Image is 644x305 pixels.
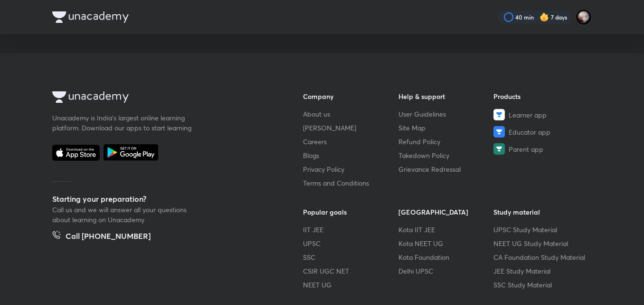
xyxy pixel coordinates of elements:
[493,238,589,248] a: NEET UG Study Material
[52,205,195,225] p: Call us and we will answer all your questions about learning on Unacademy
[303,178,398,188] a: Terms and Conditions
[493,266,589,276] a: JEE Study Material
[303,225,398,235] a: IIT JEE
[52,193,273,205] h5: Starting your preparation?
[303,238,398,248] a: UPSC
[303,123,398,133] a: [PERSON_NAME]
[493,126,505,138] img: Educator app
[303,252,398,262] a: SSC
[303,91,398,101] h6: Company
[576,9,592,25] img: Swarit
[52,11,129,23] img: Company Logo
[398,238,494,248] a: Kota NEET UG
[540,12,549,22] img: streak
[52,91,273,105] a: Company Logo
[398,207,494,217] h6: [GEOGRAPHIC_DATA]
[509,144,543,154] span: Parent app
[303,137,398,147] a: Careers
[303,207,398,217] h6: Popular goals
[509,110,547,120] span: Learner app
[493,143,505,155] img: Parent app
[398,123,494,133] a: Site Map
[398,266,494,276] a: Delhi UPSC
[509,127,550,137] span: Educator app
[493,126,589,138] a: Educator app
[303,266,398,276] a: CSIR UGC NET
[398,150,494,160] a: Takedown Policy
[303,164,398,174] a: Privacy Policy
[303,137,327,147] span: Careers
[493,225,589,235] a: UPSC Study Material
[303,150,398,160] a: Blogs
[493,91,589,101] h6: Products
[398,109,494,119] a: User Guidelines
[66,230,151,244] h5: Call [PHONE_NUMBER]
[303,280,398,290] a: NEET UG
[493,109,589,120] a: Learner app
[52,91,129,103] img: Company Logo
[493,207,589,217] h6: Study material
[398,252,494,262] a: Kota Foundation
[398,225,494,235] a: Kota IIT JEE
[398,137,494,147] a: Refund Policy
[493,252,589,262] a: CA Foundation Study Material
[52,113,195,133] p: Unacademy is India’s largest online learning platform. Download our apps to start learning
[493,109,505,120] img: Learner app
[398,91,494,101] h6: Help & support
[493,280,589,290] a: SSC Study Material
[398,164,494,174] a: Grievance Redressal
[52,230,151,244] a: Call [PHONE_NUMBER]
[493,143,589,155] a: Parent app
[303,109,398,119] a: About us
